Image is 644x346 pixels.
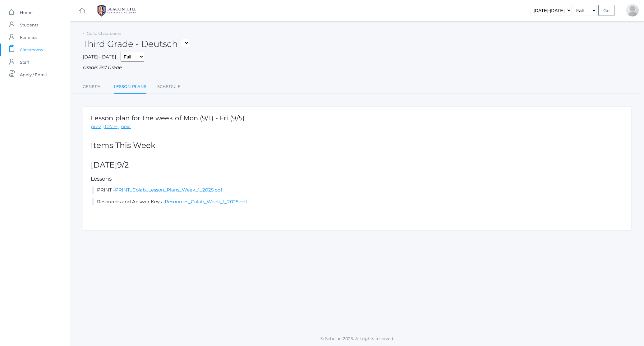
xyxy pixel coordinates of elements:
[626,4,639,16] div: Katelyn Doss
[165,199,247,205] a: Resources_Colab_Week_1_2025.pdf
[103,123,119,130] a: [DATE]
[598,5,614,16] input: Go
[83,64,632,71] div: Grade: 3rd Grade
[20,44,43,56] span: Classrooms
[94,3,140,18] img: BHCALogos-05-308ed15e86a5a0abce9b8dd61676a3503ac9727e845dece92d48e8588c001991.png
[83,39,189,49] h2: Third Grade - Deutsch
[91,141,623,150] h2: Items This Week
[91,161,623,169] h2: [DATE]
[92,198,623,205] li: Resources and Answer Keys -
[91,114,245,122] h1: Lesson plan for the week of Mon (9/1) - Fri (9/5)
[91,123,101,130] a: prev
[92,187,623,194] li: PRINT -
[83,81,103,93] a: General
[157,81,181,93] a: Schedule
[20,19,38,31] span: Students
[121,123,131,130] a: next
[115,187,222,193] a: PRINT_Colab_Lesson_Plans_Week_1_2025.pdf
[20,68,47,81] span: Apply / Enroll
[87,31,121,36] a: Go to Classrooms
[83,54,116,60] span: [DATE]-[DATE]
[20,31,37,44] span: Families
[114,81,146,94] a: Lesson Plans
[70,335,644,342] p: © Scholae 2025. All rights reserved.
[20,56,29,68] span: Staff
[91,176,623,182] h5: Lessons
[20,6,33,19] span: Home
[117,160,129,169] span: 9/2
